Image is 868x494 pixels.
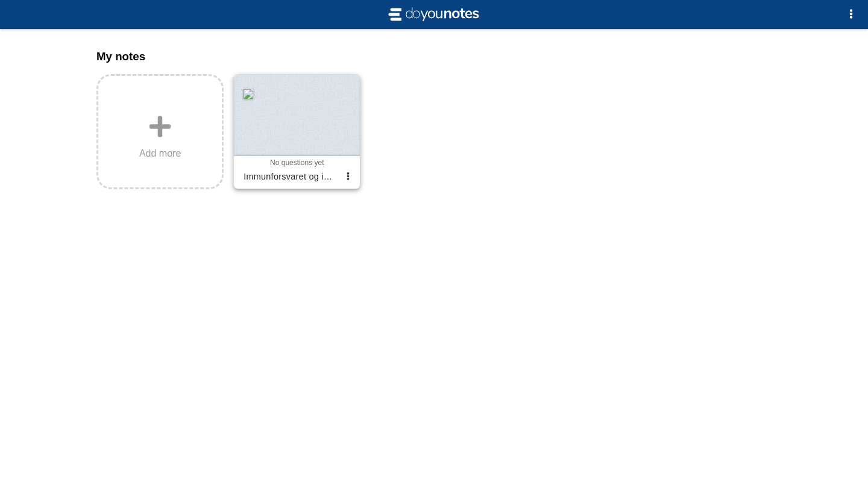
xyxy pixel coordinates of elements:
[96,50,772,63] h3: My notes
[233,74,360,189] a: No questions yetImmunforsvaret og infektioner
[839,2,863,27] button: Options
[139,148,181,159] span: Add more
[270,158,324,167] span: No questions yet
[239,167,341,186] div: Immunforsvaret og infektioner
[386,5,482,24] img: svg+xml;base64,CiAgICAgIDxzdmcgdmlld0JveD0iLTIgLTIgMjAgNCIgeG1sbnM9Imh0dHA6Ly93d3cudzMub3JnLzIwMD...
